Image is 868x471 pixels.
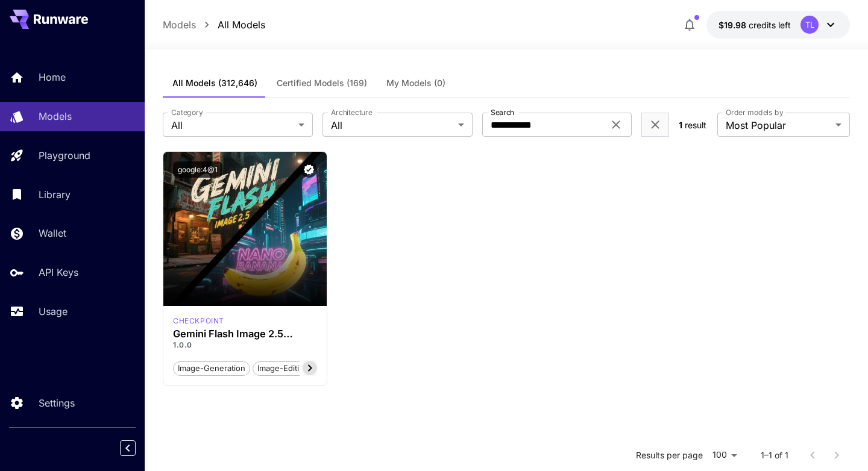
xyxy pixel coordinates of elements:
[386,78,445,89] span: My Models (0)
[163,17,196,32] a: Models
[173,340,317,351] p: 1.0.0
[218,17,265,32] a: All Models
[173,328,317,340] h3: Gemini Flash Image 2.5 ([PERSON_NAME])
[39,226,66,240] p: Wallet
[331,107,372,117] label: Architecture
[173,316,224,326] p: checkpoint
[173,316,224,326] div: gemini_2_5_flash_image
[39,265,78,279] p: API Keys
[171,107,203,117] label: Category
[120,440,136,456] button: Collapse sidebar
[800,16,819,34] div: TL
[39,304,68,319] p: Usage
[39,396,75,410] p: Settings
[719,20,749,30] span: $19.98
[706,11,850,39] button: $19.9808TL
[726,118,831,133] span: Most Popular
[39,70,66,84] p: Home
[253,360,313,376] button: image-editing
[648,117,662,133] button: Clear filters (1)
[173,328,317,340] div: Gemini Flash Image 2.5 (Nano Banana)
[173,360,250,376] button: image-generation
[685,120,706,130] span: result
[39,187,71,202] p: Library
[636,449,703,461] p: Results per page
[301,161,317,178] button: Verified working
[491,107,514,117] label: Search
[171,118,294,133] span: All
[39,109,72,123] p: Models
[172,78,257,89] span: All Models (312,646)
[129,437,145,459] div: Collapse sidebar
[277,78,367,89] span: Certified Models (169)
[253,363,313,375] span: image-editing
[679,120,682,130] span: 1
[173,161,222,178] button: google:4@1
[719,19,791,31] div: $19.9808
[708,446,741,464] div: 100
[749,20,791,30] span: credits left
[761,449,788,461] p: 1–1 of 1
[174,363,250,375] span: image-generation
[163,17,265,32] nav: breadcrumb
[331,118,453,133] span: All
[39,148,90,163] p: Playground
[726,107,783,117] label: Order models by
